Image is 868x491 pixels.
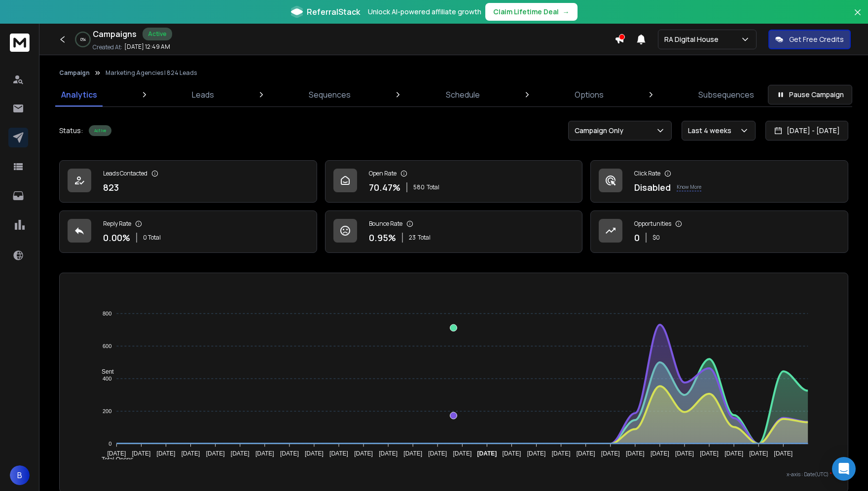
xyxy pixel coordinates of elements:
button: Campaign [59,69,90,77]
p: Know More [677,183,701,191]
p: Disabled [634,180,671,194]
p: 0.95 % [369,231,396,245]
p: Created At: [93,43,122,51]
a: Schedule [440,83,486,106]
p: Opportunities [634,220,671,228]
tspan: [DATE] [774,450,793,457]
span: Total [427,183,439,191]
p: [DATE] 12:49 AM [124,43,170,51]
tspan: [DATE] [700,450,719,457]
p: Status: [59,126,83,136]
tspan: [DATE] [157,450,176,457]
span: → [563,7,570,17]
tspan: [DATE] [429,450,447,457]
a: Subsequences [692,83,760,106]
button: B [10,465,30,485]
p: 0 [634,231,640,245]
button: Get Free Credits [768,30,851,49]
p: x-axis : Date(UTC) [75,471,832,478]
a: Analytics [55,83,103,106]
tspan: [DATE] [329,450,348,457]
tspan: [DATE] [280,450,299,457]
tspan: [DATE] [379,450,398,457]
p: Schedule [446,89,480,101]
p: Bounce Rate [369,220,402,228]
tspan: [DATE] [725,450,744,457]
tspan: [DATE] [675,450,694,457]
p: Subsequences [698,89,754,101]
tspan: [DATE] [601,450,620,457]
span: ReferralStack [307,6,360,18]
p: Open Rate [369,170,397,177]
button: Pause Campaign [768,85,852,105]
p: Click Rate [634,170,660,177]
a: Click RateDisabledKnow More [590,160,848,203]
tspan: 200 [103,408,111,414]
div: Active [89,125,111,136]
tspan: 400 [103,376,111,382]
tspan: [DATE] [527,450,546,457]
tspan: 800 [103,311,111,316]
p: Reply Rate [103,220,131,228]
h1: Campaigns [93,28,137,40]
tspan: [DATE] [231,450,250,457]
button: [DATE] - [DATE] [765,121,848,140]
span: Total Opens [94,456,133,463]
p: $ 0 [652,234,660,242]
a: Opportunities0$0 [590,210,848,253]
tspan: [DATE] [552,450,571,457]
tspan: [DATE] [132,450,151,457]
p: 823 [103,180,119,194]
a: Options [569,83,610,106]
p: 70.47 % [369,180,400,194]
a: Reply Rate0.00%0 Total [59,210,317,253]
p: Leads [192,89,214,101]
tspan: [DATE] [181,450,200,457]
a: Leads [186,83,220,106]
tspan: 0 [109,441,112,447]
p: Analytics [61,89,97,101]
p: Get Free Credits [789,35,844,44]
span: 580 [413,183,425,191]
span: 23 [409,234,416,242]
tspan: [DATE] [453,450,472,457]
tspan: [DATE] [577,450,595,457]
tspan: [DATE] [651,450,669,457]
tspan: [DATE] [626,450,645,457]
a: Leads Contacted823 [59,160,317,203]
tspan: [DATE] [750,450,768,457]
tspan: [DATE] [255,450,274,457]
div: Active [143,28,172,40]
tspan: 600 [103,343,111,349]
p: Marketing Agencies | 824 Leads [106,69,197,77]
p: 0 % [80,36,86,42]
p: Campaign Only [575,126,627,136]
a: Open Rate70.47%580Total [325,160,583,203]
span: Sent [94,368,114,375]
p: RA Digital House [664,35,723,44]
tspan: [DATE] [206,450,225,457]
p: 0 Total [143,234,161,242]
a: Bounce Rate0.95%23Total [325,210,583,253]
div: Open Intercom Messenger [832,457,856,481]
tspan: [DATE] [503,450,521,457]
button: Claim Lifetime Deal→ [485,3,578,21]
p: Options [575,89,604,101]
tspan: [DATE] [404,450,423,457]
tspan: [DATE] [108,450,126,457]
tspan: [DATE] [355,450,373,457]
span: Total [418,234,431,242]
p: Leads Contacted [103,170,147,177]
tspan: [DATE] [477,450,497,457]
tspan: [DATE] [305,450,324,457]
p: Unlock AI-powered affiliate growth [368,7,481,17]
button: Close banner [851,6,864,30]
a: Sequences [303,83,357,106]
p: Last 4 weeks [688,126,735,136]
p: Sequences [309,89,351,101]
p: 0.00 % [103,231,130,245]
